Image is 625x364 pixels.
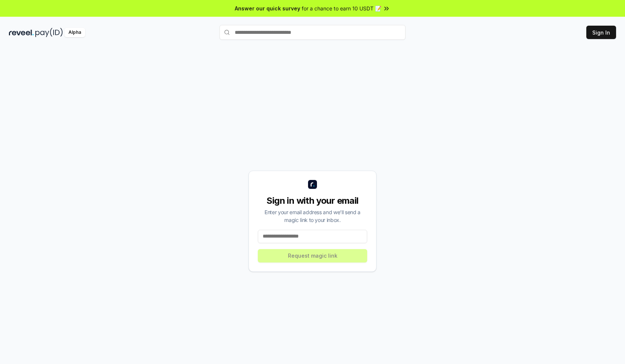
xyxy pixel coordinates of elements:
[235,4,300,12] span: Answer our quick survey
[308,180,317,189] img: logo_small
[302,4,381,12] span: for a chance to earn 10 USDT 📝
[258,195,367,207] div: Sign in with your email
[586,26,616,39] button: Sign In
[258,208,367,224] div: Enter your email address and we’ll send a magic link to your inbox.
[9,28,34,37] img: reveel_dark
[64,28,85,37] div: Alpha
[35,28,63,37] img: pay_id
